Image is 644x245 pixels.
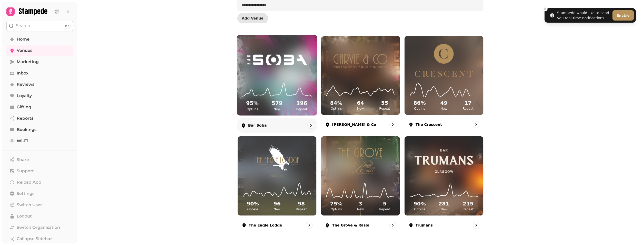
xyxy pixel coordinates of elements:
a: Switch Organisation [6,222,73,233]
a: Loyalty [6,91,73,101]
span: Gifting [17,104,31,110]
a: Home [6,34,73,44]
a: Marketing [6,57,73,67]
p: New [266,207,288,211]
button: Support [6,166,73,176]
span: Settings [17,191,34,197]
span: Loyalty [17,93,32,99]
p: [PERSON_NAME] & Co [332,122,376,127]
button: Collapse Sidebar [6,234,73,244]
span: Reports [17,115,33,121]
a: Reviews [6,79,73,90]
button: Switch User [6,200,73,210]
button: Enable [612,10,634,21]
a: TrumansTrumans90%Opt-ins281New215RepeatTrumans [404,136,484,232]
h2: 90 % [409,200,431,207]
span: Logout [17,213,32,219]
span: Support [17,168,34,174]
div: Stampede would like to send you real-time notifications [557,10,610,21]
h2: 17 [457,99,479,107]
span: Bookings [17,127,36,133]
p: Opt-ins [409,207,431,211]
p: The Crescent [416,122,442,127]
span: Collapse Sidebar [17,236,52,242]
a: Reports [6,113,73,124]
p: New [266,107,288,111]
img: The Eagle Lodge [247,145,306,177]
button: Reload App [6,177,73,187]
button: Search⌘K [6,21,73,31]
p: New [433,207,455,211]
a: The Grove & RasoiThe Grove & Rasoi75%Opt-ins3New5RepeatThe Grove & Rasoi [321,136,400,232]
p: New [433,107,455,111]
svg: go to [390,223,395,228]
p: Repeat [290,207,312,211]
svg: go to [390,122,395,127]
p: New [349,107,371,111]
h2: 98 [290,200,312,207]
h2: 75 % [325,200,347,207]
p: Opt-ins [242,207,264,211]
h2: 215 [457,200,479,207]
p: Bar Soba [248,123,267,128]
span: Switch Organisation [17,224,60,231]
h2: 396 [290,100,313,107]
svg: go to [307,223,312,228]
a: Bookings [6,125,73,135]
img: The Crescent [414,44,474,77]
img: Garvie & Co [331,44,390,77]
h2: 281 [433,200,455,207]
h2: 90 % [242,200,264,207]
span: Wi-Fi [17,138,28,144]
p: The Grove & Rasoi [332,223,369,228]
a: The Eagle LodgeThe Eagle Lodge90%Opt-ins96New98RepeatThe Eagle Lodge [237,136,317,232]
svg: go to [474,122,479,127]
h2: 3 [349,200,371,207]
a: Wi-Fi [6,136,73,146]
h2: 579 [266,100,288,107]
img: Trumans [414,145,474,177]
p: Repeat [457,207,479,211]
p: New [349,207,371,211]
span: Share [17,157,29,163]
h2: 86 % [409,99,431,107]
h2: 84 % [325,99,347,107]
p: Opt-ins [409,107,431,111]
span: Inbox [17,70,28,76]
p: Opt-ins [325,107,347,111]
button: Add Venue [237,13,268,23]
h2: 5 [374,200,396,207]
a: Garvie & CoGarvie & Co84%Opt-ins64New55Repeat[PERSON_NAME] & Co [321,36,400,132]
span: Marketing [17,59,39,65]
p: Repeat [374,107,396,111]
h2: 55 [374,99,396,107]
p: Repeat [290,107,313,111]
p: Repeat [457,107,479,111]
a: The CrescentThe Crescent86%Opt-ins49New17RepeatThe Crescent [404,36,484,132]
span: Reload App [17,179,41,185]
span: Switch User [17,202,42,208]
div: ⌘K [63,23,71,29]
span: Reviews [17,81,34,88]
button: Logout [6,211,73,221]
img: The Grove & Rasoi [331,145,390,177]
p: Opt-ins [241,107,264,111]
p: The Eagle Lodge [249,223,282,228]
a: Bar SobaBar Soba95%Opt-ins579New396RepeatBar Soba [237,35,318,133]
h2: 95 % [241,100,264,107]
button: Close toast [542,6,548,11]
span: Add Venue [242,16,264,20]
svg: go to [474,223,479,228]
a: Settings [6,189,73,199]
span: Venues [17,48,32,54]
img: Bar Soba [247,43,307,77]
p: Trumans [416,223,433,228]
button: Share [6,155,73,165]
p: Repeat [374,207,396,211]
a: Venues [6,45,73,56]
h2: 96 [266,200,288,207]
a: Inbox [6,68,73,78]
p: Opt-ins [325,207,347,211]
a: Gifting [6,102,73,112]
h2: 49 [433,99,455,107]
